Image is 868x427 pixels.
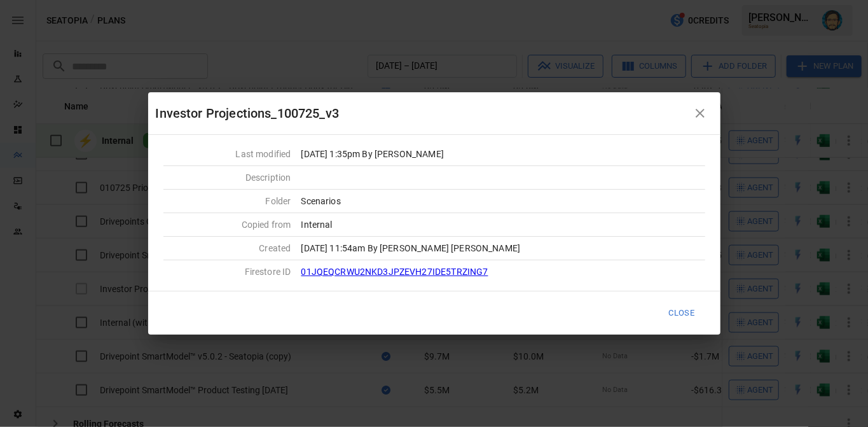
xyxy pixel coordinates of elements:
[301,195,705,207] div: Scenarios
[301,218,705,231] div: Internal
[301,148,705,160] div: [DATE] 1:35pm By [PERSON_NAME]
[156,103,687,123] div: Investor Projections_100725_v3
[163,218,291,231] div: Copied from
[163,148,291,160] div: Last modified
[163,242,291,255] div: Created
[163,265,291,278] div: Firestore ID
[661,302,703,323] button: Close
[163,195,291,207] div: Folder
[301,242,705,255] div: [DATE] 11:54am By [PERSON_NAME] [PERSON_NAME]
[163,171,291,184] div: Description
[301,267,488,277] a: 01JQEQCRWU2NKD3JPZEVH27IDE5TRZING7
